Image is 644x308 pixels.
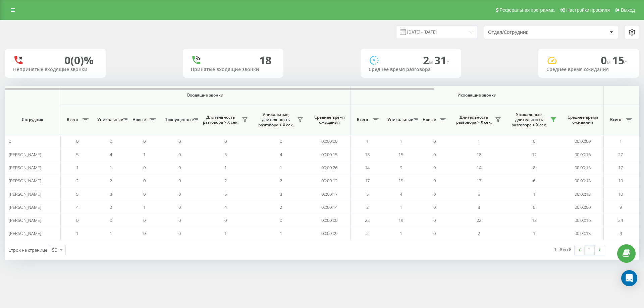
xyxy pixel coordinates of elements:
[478,230,480,236] span: 2
[178,178,181,184] span: 0
[477,217,481,223] span: 22
[309,148,351,161] td: 00:00:15
[433,191,436,197] span: 0
[365,217,370,223] span: 22
[562,161,604,174] td: 00:00:15
[478,191,480,197] span: 5
[433,204,436,210] span: 0
[224,191,227,197] span: 5
[601,53,612,67] span: 0
[567,115,598,125] span: Среднее время ожидания
[309,187,351,200] td: 00:00:17
[620,138,622,144] span: 1
[533,191,535,197] span: 1
[201,115,240,125] span: Длительность разговора > Х сек.
[9,138,11,144] span: 0
[9,178,41,184] span: [PERSON_NAME]
[533,204,535,210] span: 0
[612,53,627,67] span: 15
[178,138,181,144] span: 0
[143,191,146,197] span: 0
[620,230,622,236] span: 4
[433,138,436,144] span: 0
[510,112,548,128] span: Уникальные, длительность разговора > Х сек.
[224,151,227,158] span: 5
[224,230,227,236] span: 1
[421,117,438,122] span: Новые
[110,217,112,223] span: 0
[131,117,148,122] span: Новые
[618,178,623,184] span: 19
[309,174,351,187] td: 00:00:12
[52,247,57,253] div: 50
[423,53,434,67] span: 2
[280,204,282,210] span: 2
[314,115,345,125] span: Среднее время ожидания
[433,165,436,171] span: 0
[76,230,78,236] span: 1
[562,201,604,214] td: 00:00:00
[562,148,604,161] td: 00:00:16
[562,227,604,240] td: 00:00:13
[143,151,146,158] span: 1
[546,67,631,72] div: Среднее время ожидания
[309,214,351,227] td: 00:00:00
[178,230,181,236] span: 0
[143,178,146,184] span: 0
[433,217,436,223] span: 0
[366,138,369,144] span: 1
[164,117,192,122] span: Пропущенные
[562,187,604,200] td: 00:00:13
[400,230,402,236] span: 1
[477,165,481,171] span: 14
[178,165,181,171] span: 0
[624,59,627,66] span: c
[533,165,535,171] span: 8
[533,230,535,236] span: 1
[532,151,537,158] span: 12
[9,191,41,197] span: [PERSON_NAME]
[309,161,351,174] td: 00:00:26
[9,217,41,223] span: [PERSON_NAME]
[9,165,41,171] span: [PERSON_NAME]
[224,178,227,184] span: 2
[477,178,481,184] span: 17
[97,117,121,122] span: Уникальные
[566,7,610,13] span: Настройки профиля
[621,270,637,286] div: Open Intercom Messenger
[429,59,434,66] span: м
[369,67,453,72] div: Среднее время разговора
[280,165,282,171] span: 1
[280,191,282,197] span: 3
[618,217,623,223] span: 24
[607,59,612,66] span: м
[110,178,112,184] span: 2
[400,204,402,210] span: 1
[143,165,146,171] span: 0
[400,191,402,197] span: 4
[143,138,146,144] span: 0
[11,117,54,122] span: Сотрудник
[64,54,94,67] div: 0 (0)%
[400,138,402,144] span: 1
[191,67,275,72] div: Принятые входящие звонки
[178,204,181,210] span: 0
[478,138,480,144] span: 1
[554,246,571,253] div: 1 - 8 из 8
[76,151,78,158] span: 5
[387,117,412,122] span: Уникальные
[280,151,282,158] span: 4
[366,93,588,98] span: Исходящие звонки
[562,174,604,187] td: 00:00:15
[224,138,227,144] span: 0
[8,247,47,253] span: Строк на странице
[64,117,80,122] span: Всего
[76,138,78,144] span: 0
[259,54,271,67] div: 18
[366,230,369,236] span: 2
[110,191,112,197] span: 3
[309,135,351,148] td: 00:00:00
[110,151,112,158] span: 4
[178,217,181,223] span: 0
[143,204,146,210] span: 1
